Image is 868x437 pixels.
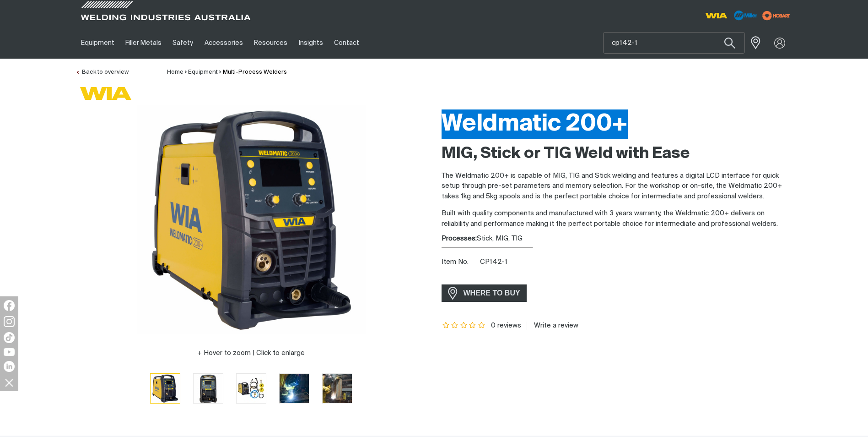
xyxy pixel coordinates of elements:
[280,374,309,403] img: Weldmatic 200+
[75,27,120,59] a: Equipment
[248,27,293,59] a: Resources
[442,284,527,301] a: WHERE TO BUY
[323,374,352,403] img: Weldmatic 200+
[237,374,266,403] img: Weldmatic 200+
[442,109,793,139] h1: Weldmatic 200+
[167,68,287,77] nav: Breadcrumb
[4,332,15,343] img: TikTok
[137,105,366,334] img: Weldmatic 200+
[75,69,129,75] a: Back to overview
[4,361,15,372] img: LinkedIn
[714,32,745,54] button: Search products
[194,374,223,403] img: Weldmatic 200+
[322,373,352,404] button: Go to slide 5
[442,208,793,229] p: Built with quality components and manufactured with 3 years warranty, the Weldmatic 200+ delivers...
[442,171,793,202] p: The Weldmatic 200+ is capable of MIG, TIG and Stick welding and features a digital LCD interface ...
[480,258,507,265] span: CP142-1
[279,373,309,404] button: Go to slide 4
[760,9,793,22] img: miller
[199,27,248,59] a: Accessories
[223,69,287,75] a: Multi-Process Welders
[4,316,15,327] img: Instagram
[167,27,199,59] a: Safety
[75,27,614,59] nav: Main
[236,373,266,404] button: Go to slide 3
[151,374,180,403] img: Weldmatic 200+
[604,33,744,53] input: Product name or item number...
[193,373,223,404] button: Go to slide 2
[4,348,15,356] img: YouTube
[293,27,328,59] a: Insights
[442,257,479,268] span: Item No.
[1,375,17,390] img: hide socials
[458,286,526,300] span: WHERE TO BUY
[442,235,477,242] strong: Processes:
[329,27,365,59] a: Contact
[442,234,793,244] div: Stick, MIG, TIG
[120,27,167,59] a: Filler Metals
[192,348,310,359] button: Hover to zoom | Click to enlarge
[527,322,578,330] a: Write a review
[442,144,793,164] h2: MIG, Stick or TIG Weld with Ease
[167,69,183,75] a: Home
[4,300,15,311] img: Facebook
[442,322,486,329] span: Rating: {0}
[188,69,218,75] a: Equipment
[150,373,180,404] button: Go to slide 1
[491,322,521,329] span: 0 reviews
